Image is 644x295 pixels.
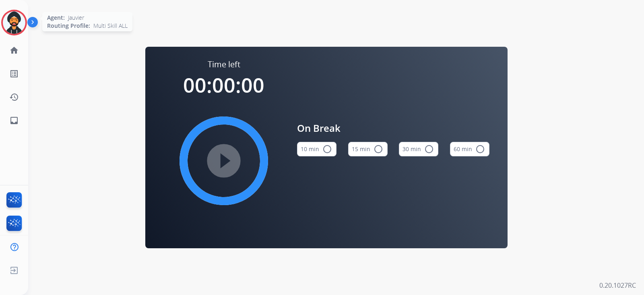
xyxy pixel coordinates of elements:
mat-icon: radio_button_unchecked [322,144,332,154]
button: 15 min [348,142,388,156]
span: Jauvier [68,14,84,22]
mat-icon: radio_button_unchecked [475,144,485,154]
mat-icon: home [9,46,19,55]
button: 10 min [297,142,336,156]
button: 30 min [399,142,438,156]
mat-icon: list_alt [9,69,19,79]
img: avatar [3,11,25,34]
span: Multi Skill ALL [93,22,128,30]
span: 00:00:00 [183,71,264,99]
p: 0.20.1027RC [599,280,636,290]
mat-icon: inbox [9,116,19,125]
button: 60 min [450,142,489,156]
span: Routing Profile: [47,22,90,30]
span: On Break [297,121,489,135]
mat-icon: history [9,92,19,102]
span: Agent: [47,14,65,22]
span: Time left [208,59,240,70]
mat-icon: radio_button_unchecked [424,144,434,154]
mat-icon: radio_button_unchecked [374,144,383,154]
